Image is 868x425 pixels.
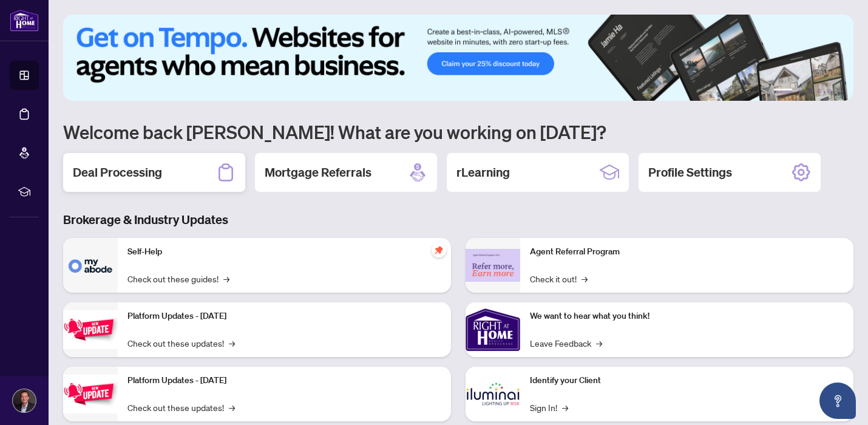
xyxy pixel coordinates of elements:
img: Identify your Client [466,367,520,421]
img: Platform Updates - July 8, 2025 [63,375,118,413]
h1: Welcome back [PERSON_NAME]! What are you working on [DATE]? [63,120,853,143]
h3: Brokerage & Industry Updates [63,211,853,228]
a: Check out these guides!→ [127,272,229,285]
img: Slide 0 [63,15,853,101]
a: Check out these updates!→ [127,401,235,414]
h2: Mortgage Referrals [265,164,371,181]
p: Platform Updates - [DATE] [127,310,441,323]
p: Identify your Client [530,374,844,387]
span: → [596,336,602,350]
button: 1 [773,89,793,93]
a: Sign In!→ [530,401,568,414]
p: Agent Referral Program [530,245,844,259]
p: We want to hear what you think! [530,310,844,323]
button: 2 [798,89,802,93]
span: → [581,272,588,285]
button: Open asap [819,382,856,419]
h2: Profile Settings [648,164,732,181]
span: → [229,336,235,350]
button: 6 [836,89,841,93]
span: → [229,401,235,414]
img: We want to hear what you think! [466,302,520,357]
img: Self-Help [63,238,118,293]
img: Agent Referral Program [466,249,520,282]
p: Platform Updates - [DATE] [127,374,441,387]
button: 3 [807,89,812,93]
img: Platform Updates - July 21, 2025 [63,310,118,348]
img: Profile Icon [13,389,36,412]
a: Leave Feedback→ [530,336,602,350]
h2: Deal Processing [73,164,162,181]
a: Check out these updates!→ [127,336,235,350]
button: 5 [827,89,832,93]
a: Check it out!→ [530,272,588,285]
button: 4 [817,89,822,93]
img: logo [10,9,39,32]
h2: rLearning [456,164,510,181]
p: Self-Help [127,245,441,259]
span: → [562,401,568,414]
span: pushpin [432,243,446,257]
span: → [223,272,229,285]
